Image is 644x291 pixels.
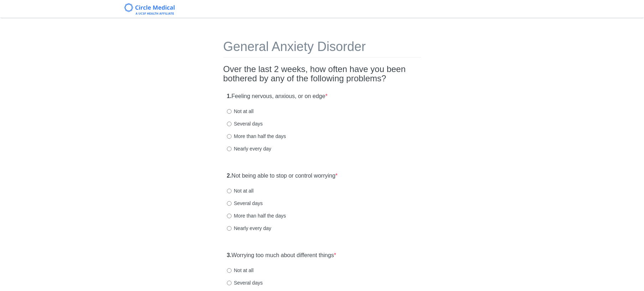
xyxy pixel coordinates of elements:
input: Several days [227,122,232,126]
img: Circle Medical Logo [124,3,175,15]
label: Nearly every day [227,145,271,152]
input: Not at all [227,189,232,193]
strong: 3. [227,252,232,258]
h1: General Anxiety Disorder [223,40,421,57]
input: More than half the days [227,134,232,139]
label: More than half the days [227,212,286,219]
label: Several days [227,120,263,127]
h2: Over the last 2 weeks, how often have you been bothered by any of the following problems? [223,65,421,83]
label: More than half the days [227,133,286,140]
input: Nearly every day [227,226,232,231]
label: Feeling nervous, anxious, or on edge [227,92,328,101]
input: Several days [227,201,232,206]
label: Several days [227,279,263,286]
label: Not at all [227,108,254,115]
label: Not at all [227,267,254,274]
label: Several days [227,200,263,207]
strong: 1. [227,93,232,99]
strong: 2. [227,173,232,179]
label: Worrying too much about different things [227,251,336,260]
input: Nearly every day [227,147,232,151]
input: Several days [227,281,232,285]
label: Nearly every day [227,225,271,232]
input: Not at all [227,268,232,273]
label: Not at all [227,187,254,194]
label: Not being able to stop or control worrying [227,172,338,180]
input: More than half the days [227,214,232,218]
input: Not at all [227,109,232,114]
